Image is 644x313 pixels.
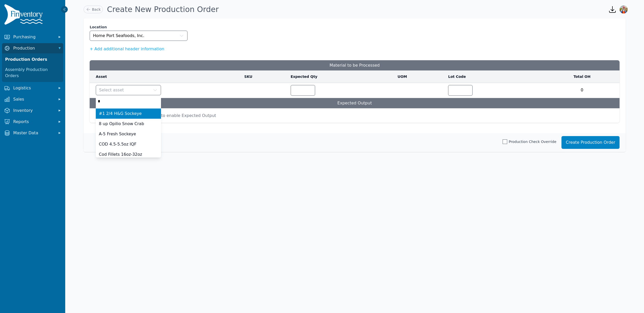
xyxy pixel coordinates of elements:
[90,46,164,52] button: + Add additional header information
[13,130,54,136] span: Master Data
[90,25,187,30] label: Location
[99,121,144,127] span: 8 up Opilio Snow Crab
[2,128,63,138] button: Master Data
[3,54,62,65] a: Production Orders
[13,85,54,91] span: Logistics
[99,111,142,117] span: #1 2/4 H&G Sockeye
[445,70,544,83] th: Lot Code
[395,70,445,83] th: UOM
[84,6,103,13] a: Back
[4,4,45,27] img: Finventory
[2,117,63,127] button: Reports
[90,70,241,83] th: Asset
[2,83,63,93] button: Logistics
[90,60,620,70] h3: Material to be Processed
[2,105,63,116] button: Inventory
[93,33,144,39] span: Home Port Seafoods, Inc.
[561,136,620,149] button: Create Production Order
[90,98,620,109] td: Expected Output
[13,119,54,125] span: Reports
[620,5,628,14] img: Sera Wheeler
[288,70,395,83] th: Expected Qty
[99,87,124,93] span: Select asset
[96,85,161,95] button: Select asset
[241,70,288,83] th: SKU
[90,109,620,123] td: Select Material to be Processed to enable Expected Output
[3,65,62,81] a: Assembly Production Orders
[96,96,161,106] input: Select asset
[509,139,556,144] span: Production Check Override
[13,107,54,114] span: Inventory
[2,43,63,53] button: Production
[107,5,219,14] h1: Create New Production Order
[544,83,620,95] td: 0
[13,96,54,102] span: Sales
[90,31,187,41] button: Home Port Seafoods, Inc.
[544,70,620,83] th: Total OH
[13,45,54,51] span: Production
[13,34,54,40] span: Purchasing
[2,94,63,104] button: Sales
[2,32,63,42] button: Purchasing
